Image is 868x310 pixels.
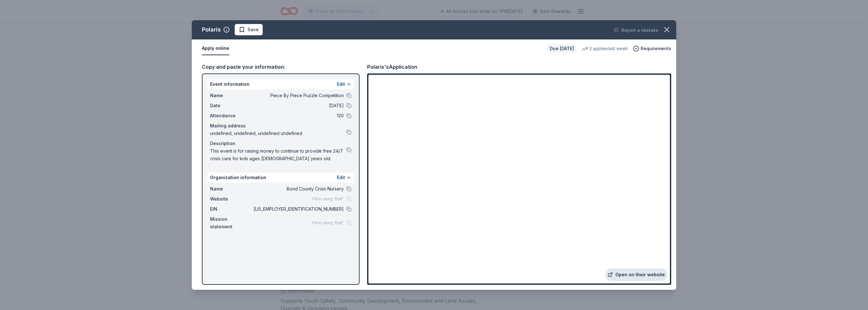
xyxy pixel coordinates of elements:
div: Polaris [202,25,221,35]
span: Requirements [641,45,671,52]
span: Bond County Crisis Nursery [252,185,344,193]
span: EIN [210,205,252,213]
div: Mailing address [210,122,351,130]
div: Description [210,140,351,147]
span: [DATE] [252,102,344,109]
button: Report a mistake [614,26,659,34]
span: Website [210,195,252,203]
span: [US_EMPLOYER_IDENTIFICATION_NUMBER] [252,205,344,213]
div: 3 applies last week [582,45,628,52]
span: Name [210,92,252,99]
button: Apply online [202,42,229,55]
a: Open on their website [605,268,667,281]
div: Copy and paste your information: [202,63,360,71]
span: Save [248,26,259,33]
button: Edit [337,174,345,181]
span: Date [210,102,252,109]
span: undefined, undefined, undefined undefined [210,130,346,137]
span: 120 [252,112,344,120]
span: Mission statement [210,215,252,231]
span: Attendance [210,112,252,120]
button: Requirements [633,45,671,52]
div: Polaris's Application [367,63,417,71]
span: Piece By Piece Puzzle Competition [252,92,344,99]
button: Edit [337,80,345,88]
div: Due [DATE] [547,44,577,53]
span: This event is for raising money to continue to provide free 24/7 crisis care for kids ages [DEMOG... [210,147,346,162]
div: Organization information [208,173,354,183]
span: Fill in using "Edit" [313,220,344,225]
div: Event information [208,79,354,89]
span: Fill in using "Edit" [313,196,344,202]
span: Name [210,185,252,193]
button: Save [235,24,263,35]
